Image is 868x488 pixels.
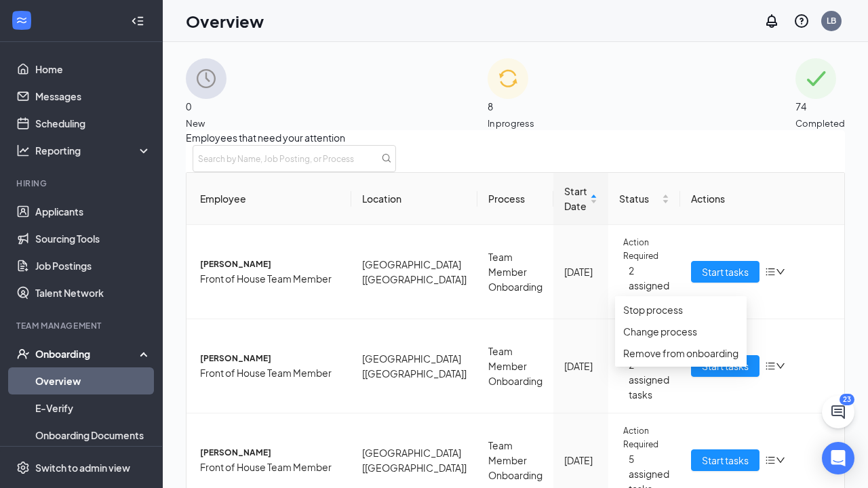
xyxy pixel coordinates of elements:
[186,117,226,130] span: New
[35,367,151,394] a: Overview
[623,346,738,361] div: Remove from onboarding
[200,271,340,286] span: Front of House Team Member
[15,14,28,27] svg: WorkstreamLogo
[35,394,151,422] a: E-Verify
[351,225,477,319] td: [GEOGRAPHIC_DATA] [[GEOGRAPHIC_DATA]]
[619,191,659,206] span: Status
[477,173,553,225] th: Process
[16,347,30,361] svg: UserCheck
[822,396,854,428] button: ChatActive
[765,361,776,371] span: bars
[35,225,151,252] a: Sourcing Tools
[765,266,776,277] span: bars
[623,324,738,339] div: Change process
[16,320,149,331] div: Team Management
[776,361,785,371] span: down
[488,99,534,114] span: 8
[186,173,351,225] th: Employee
[131,14,144,28] svg: Collapse
[186,9,264,33] h1: Overview
[629,263,669,308] span: 2 assigned tasks
[795,117,845,130] span: Completed
[608,173,680,225] th: Status
[691,449,759,471] button: Start tasks
[16,144,30,157] svg: Analysis
[795,99,845,114] span: 74
[564,184,587,213] span: Start Date
[200,258,340,271] span: [PERSON_NAME]
[35,461,130,474] div: Switch to admin view
[564,264,597,279] div: [DATE]
[35,110,151,137] a: Scheduling
[623,424,669,451] span: Action Required
[35,279,151,306] a: Talent Network
[822,442,854,474] div: Open Intercom Messenger
[200,352,340,365] span: [PERSON_NAME]
[35,198,151,225] a: Applicants
[702,453,749,468] span: Start tasks
[200,365,340,380] span: Front of House Team Member
[840,394,854,405] div: 23
[35,144,152,157] div: Reporting
[629,357,669,402] span: 2 assigned tasks
[702,264,749,279] span: Start tasks
[35,347,140,361] div: Onboarding
[488,117,534,130] span: In progress
[351,319,477,413] td: [GEOGRAPHIC_DATA] [[GEOGRAPHIC_DATA]]
[477,319,553,413] td: Team Member Onboarding
[35,56,151,83] a: Home
[351,173,477,225] th: Location
[623,302,738,317] div: Stop process
[691,261,759,283] button: Start tasks
[776,267,785,277] span: down
[35,252,151,279] a: Job Postings
[827,15,836,26] div: LB
[776,455,785,465] span: down
[16,461,30,474] svg: Settings
[623,236,669,263] span: Action Required
[186,99,226,114] span: 0
[564,453,597,468] div: [DATE]
[35,422,151,449] a: Onboarding Documents
[680,173,845,225] th: Actions
[564,359,597,373] div: [DATE]
[765,455,776,466] span: bars
[186,130,845,145] span: Employees that need your attention
[35,83,151,110] a: Messages
[200,460,340,474] span: Front of House Team Member
[764,13,780,29] svg: Notifications
[16,178,149,189] div: Hiring
[200,446,340,460] span: [PERSON_NAME]
[477,225,553,319] td: Team Member Onboarding
[793,13,810,29] svg: QuestionInfo
[830,404,846,420] svg: ChatActive
[193,145,396,172] input: Search by Name, Job Posting, or Process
